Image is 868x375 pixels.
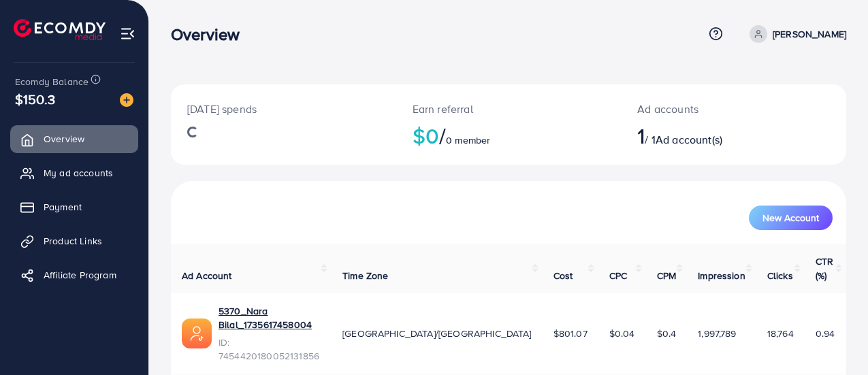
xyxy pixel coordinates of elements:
[657,269,676,282] span: CPM
[120,93,133,107] img: image
[767,327,794,340] span: 18,764
[171,25,251,44] h3: Overview
[637,120,645,151] span: 1
[816,255,833,282] span: CTR (%)
[10,125,138,152] a: Overview
[15,89,55,109] span: $150.3
[182,319,212,348] img: ic-ads-acc.e4c84228.svg
[446,133,490,147] span: 0 member
[44,268,116,282] span: Affiliate Program
[637,101,773,117] p: Ad accounts
[553,269,573,282] span: Cost
[44,132,84,146] span: Overview
[187,101,380,117] p: [DATE] spends
[698,269,745,282] span: Impression
[744,25,846,43] a: [PERSON_NAME]
[44,234,102,248] span: Product Links
[14,19,106,40] img: logo
[44,200,82,214] span: Payment
[120,26,135,42] img: menu
[439,120,446,151] span: /
[657,327,677,340] span: $0.4
[342,327,532,340] span: [GEOGRAPHIC_DATA]/[GEOGRAPHIC_DATA]
[762,213,819,223] span: New Account
[182,269,232,282] span: Ad Account
[816,327,835,340] span: 0.94
[553,327,588,340] span: $801.07
[698,327,736,340] span: 1,997,789
[44,166,113,180] span: My ad accounts
[749,206,833,230] button: New Account
[10,193,138,221] a: Payment
[413,101,605,117] p: Earn referral
[219,336,321,363] span: ID: 7454420180052131856
[656,132,722,147] span: Ad account(s)
[609,327,635,340] span: $0.04
[413,123,605,148] h2: $0
[609,269,627,282] span: CPC
[773,26,846,42] p: [PERSON_NAME]
[15,75,89,88] span: Ecomdy Balance
[10,159,138,186] a: My ad accounts
[10,261,138,289] a: Affiliate Program
[767,269,793,282] span: Clicks
[10,227,138,255] a: Product Links
[637,123,773,148] h2: / 1
[342,269,388,282] span: Time Zone
[219,304,321,332] a: 5370_Nara Bilal_1735617458004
